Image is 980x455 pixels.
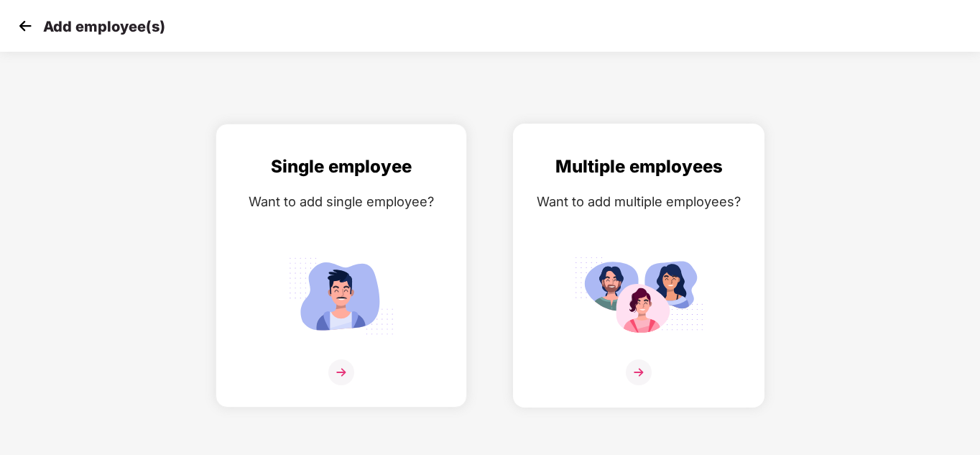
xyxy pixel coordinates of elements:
img: svg+xml;base64,PHN2ZyB4bWxucz0iaHR0cDovL3d3dy53My5vcmcvMjAwMC9zdmciIHdpZHRoPSIzNiIgaGVpZ2h0PSIzNi... [328,359,354,385]
img: svg+xml;base64,PHN2ZyB4bWxucz0iaHR0cDovL3d3dy53My5vcmcvMjAwMC9zdmciIGlkPSJTaW5nbGVfZW1wbG95ZWUiIH... [277,251,406,341]
p: Add employee(s) [43,18,165,35]
div: Want to add single employee? [231,191,452,212]
img: svg+xml;base64,PHN2ZyB4bWxucz0iaHR0cDovL3d3dy53My5vcmcvMjAwMC9zdmciIHdpZHRoPSIzNiIgaGVpZ2h0PSIzNi... [626,359,652,385]
img: svg+xml;base64,PHN2ZyB4bWxucz0iaHR0cDovL3d3dy53My5vcmcvMjAwMC9zdmciIHdpZHRoPSIzMCIgaGVpZ2h0PSIzMC... [14,15,36,37]
div: Want to add multiple employees? [528,191,749,212]
img: svg+xml;base64,PHN2ZyB4bWxucz0iaHR0cDovL3d3dy53My5vcmcvMjAwMC9zdmciIGlkPSJNdWx0aXBsZV9lbXBsb3llZS... [574,251,703,341]
div: Multiple employees [528,153,749,180]
div: Single employee [231,153,452,180]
